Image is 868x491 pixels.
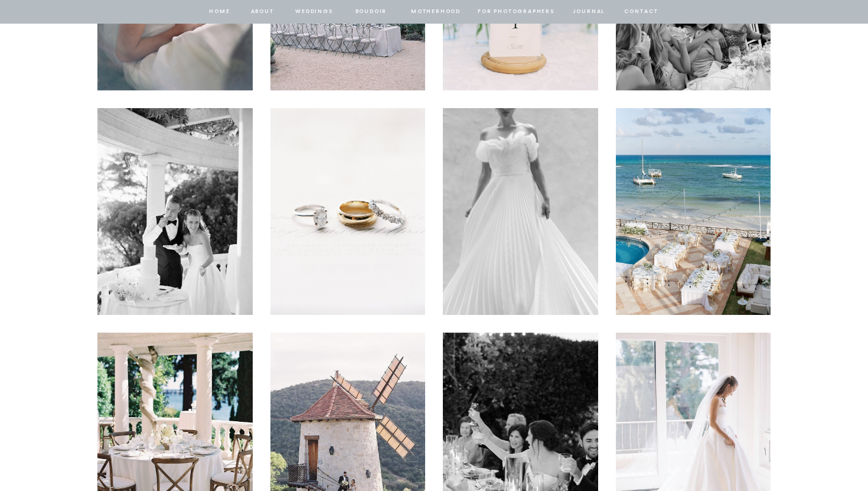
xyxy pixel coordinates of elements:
a: home [208,6,231,17]
a: contact [622,6,660,17]
a: for photographers [478,6,554,17]
a: journal [570,6,607,17]
a: BOUDOIR [354,6,388,17]
a: about [250,6,275,17]
a: Motherhood [411,6,460,17]
a: Weddings [294,6,334,17]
